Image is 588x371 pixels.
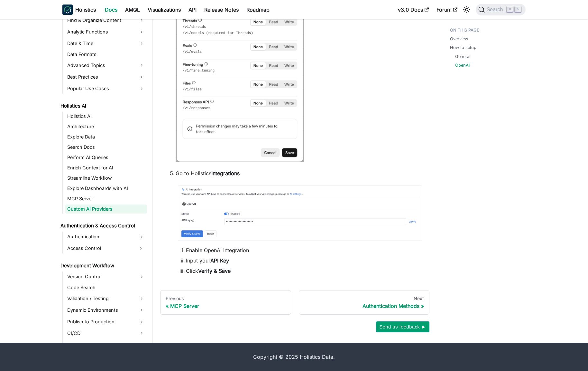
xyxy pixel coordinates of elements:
a: Holistics AI [65,112,147,121]
div: Copyright © 2025 Holistics Data. [89,353,499,361]
div: Next [304,296,424,301]
a: Advanced Topics [65,60,147,71]
a: General [455,53,470,60]
a: Best Practices [65,72,147,82]
a: Find & Organize Content [65,15,147,25]
div: MCP Server [166,303,286,309]
a: How to setup [450,44,476,51]
button: Search (Command+K) [476,4,526,15]
b: Holistics [75,6,96,14]
a: AMQL [121,5,144,15]
button: Expand sidebar category 'CLI' [135,340,147,350]
a: Holistics AI [59,101,147,110]
a: Search Docs [65,143,147,152]
img: ai-ai-openai-integration [176,184,424,242]
a: v3.0 Docs [394,5,433,15]
a: MCP Server [65,194,147,203]
kbd: ⌘ [507,6,513,12]
a: Release Notes [200,5,243,15]
a: Roadmap [243,5,273,15]
strong: API Key [210,257,229,264]
a: API [185,5,200,15]
a: OpenAI [455,62,470,68]
button: Send us feedback ► [376,321,429,332]
a: Authentication [65,232,147,242]
span: Search [485,7,507,13]
a: Streamline Workflow [65,174,147,183]
a: HolisticsHolistics [62,5,96,15]
a: Access Control [65,243,135,253]
a: Explore Dashboards with AI [65,184,147,193]
a: Analytic Functions [65,27,147,37]
strong: Integrations [211,170,240,176]
li: Enable OpenAI integration [186,246,424,254]
span: Send us feedback ► [379,323,426,331]
a: Development Workflow [59,261,147,270]
a: Custom AI Providers [65,205,147,214]
kbd: K [515,6,521,12]
button: Expand sidebar category 'Access Control' [135,243,147,253]
a: Authentication & Access Control [59,221,147,230]
a: Enrich Context for AI [65,163,147,172]
div: Authentication Methods [304,303,424,309]
a: CI/CD [65,328,147,338]
a: PreviousMCP Server [160,290,291,315]
a: Code Search [65,283,147,292]
li: Input your [186,257,424,264]
a: Forum [433,5,461,15]
p: Go to Holistics [176,169,424,177]
button: Switch between dark and light mode (currently light mode) [462,5,472,15]
a: Docs [101,5,121,15]
a: Popular Use Cases [65,83,147,94]
a: Overview [450,36,468,42]
a: Dynamic Environments [65,305,147,315]
a: Perform AI Queries [65,153,147,162]
a: Version Control [65,271,147,282]
div: Previous [166,296,286,301]
a: Explore Data [65,132,147,141]
a: Validation / Testing [65,293,147,304]
a: Publish to Production [65,317,147,327]
a: Date & Time [65,38,147,49]
a: NextAuthentication Methods [299,290,430,315]
a: Visualizations [144,5,185,15]
a: CLI [65,340,135,350]
a: Data Formats [65,50,147,59]
img: Holistics [62,5,73,15]
a: Architecture [65,122,147,131]
nav: Docs pages [160,290,429,315]
strong: Verify & Save [198,268,231,274]
li: Click [186,267,424,275]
